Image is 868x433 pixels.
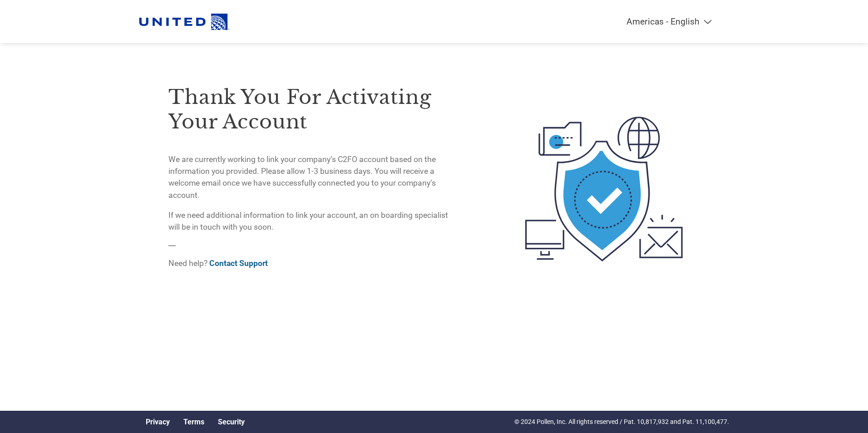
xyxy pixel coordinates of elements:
a: Terms [183,418,204,426]
a: Security [218,418,245,426]
p: Need help? [168,257,455,269]
p: © 2024 Pollen, Inc. All rights reserved / Pat. 10,817,932 and Pat. 11,100,477. [514,417,729,427]
img: activated [508,65,700,313]
p: If we need additional information to link your account, an on boarding specialist will be in touc... [168,209,455,233]
h3: Thank you for activating your account [168,85,455,134]
a: Contact Support [209,259,268,268]
div: — [168,65,455,277]
p: We are currently working to link your company’s C2FO account based on the information you provide... [168,153,455,202]
a: Privacy [146,418,170,426]
img: United Airlines [139,9,230,34]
